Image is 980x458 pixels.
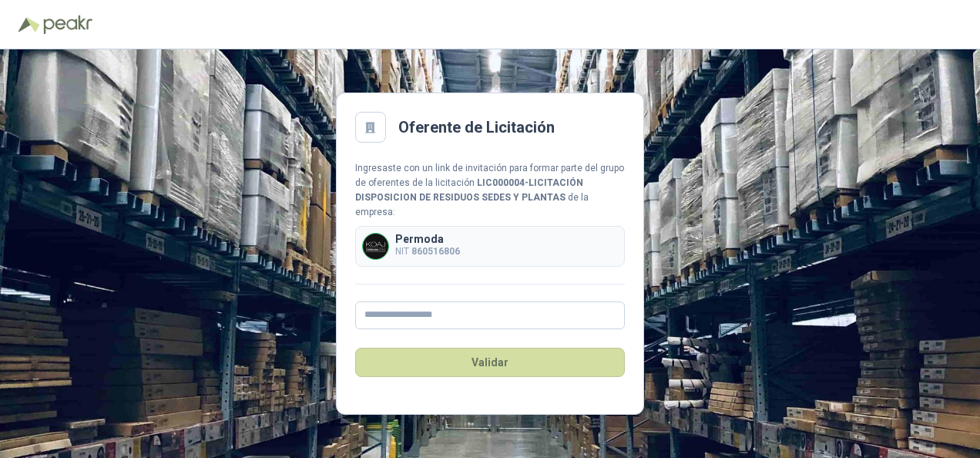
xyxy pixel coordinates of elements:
img: Company Logo [363,234,388,259]
img: Peakr [43,15,92,34]
b: 860516806 [411,246,460,257]
img: Logo [18,17,40,32]
p: Permoda [395,234,460,244]
p: Ingresaste con un link de invitación para formar parte del grupo de oferentes de la licitación de... [355,161,625,219]
p: NIT [395,244,460,259]
h2: Oferente de Licitación [398,116,555,140]
button: Validar [355,348,625,377]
